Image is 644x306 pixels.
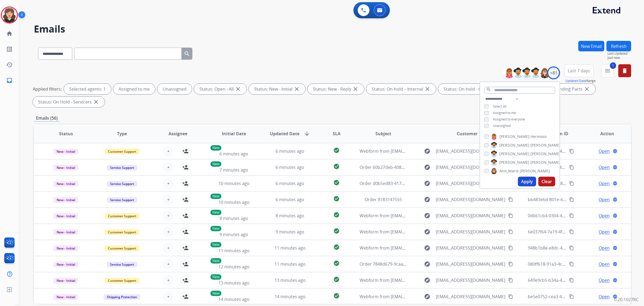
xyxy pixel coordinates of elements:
[424,86,431,92] mat-icon: close
[599,245,610,251] span: Open
[621,67,628,74] mat-icon: delete
[424,196,430,203] mat-icon: explore
[584,86,590,92] mat-icon: close
[360,213,481,219] span: Webform from [EMAIL_ADDRESS][DOMAIN_NAME] on [DATE]
[365,197,402,202] span: Order 8183147555
[182,164,189,170] mat-icon: person_add
[530,160,561,165] span: [PERSON_NAME]
[424,229,430,235] mat-icon: explore
[275,261,306,267] span: 11 minutes ago
[608,56,631,60] span: Just now
[53,294,78,300] span: New - Initial
[457,130,478,137] span: Customer
[167,196,170,203] span: +
[270,130,299,137] span: Updated Date
[182,229,189,235] mat-icon: person_add
[294,86,300,92] mat-icon: close
[2,8,17,23] img: avatar
[218,296,250,302] span: 14 minutes ago
[53,165,78,170] span: New - Initial
[599,148,610,154] span: Open
[424,164,430,170] mat-icon: explore
[107,197,137,203] span: Service Support
[528,213,609,219] span: 0d661cb4-0304-474c-9263-4194f8228e00
[333,130,341,137] span: SLA
[493,104,506,109] span: Select all
[53,149,78,154] span: New - Initial
[436,293,505,300] span: [EMAIL_ADDRESS][DOMAIN_NAME]
[424,180,430,187] mat-icon: explore
[104,294,140,300] span: Shipping Protection
[613,278,617,283] mat-icon: language
[210,226,221,231] p: New
[34,115,60,122] p: Emails (56)
[218,280,250,286] span: 13 minutes ago
[613,245,617,250] mat-icon: language
[499,143,529,148] span: [PERSON_NAME]
[360,245,481,251] span: Webform from [EMAIL_ADDRESS][DOMAIN_NAME] on [DATE]
[608,51,631,56] span: Last Updated:
[569,149,574,154] mat-icon: content_copy
[117,130,127,137] span: Type
[568,70,590,72] span: Last 7 days
[436,164,505,170] span: [EMAIL_ADDRESS][DOMAIN_NAME]
[167,164,170,170] span: +
[107,165,137,170] span: Service Support
[360,164,455,170] span: Order 60b27deb-4086-4be0-81d5-4b3efed4afcc
[569,229,574,234] mat-icon: content_copy
[163,178,174,189] button: +
[167,293,170,300] span: +
[333,147,340,154] mat-icon: check_circle
[182,180,189,187] mat-icon: person_add
[275,277,306,283] span: 13 minutes ago
[53,262,78,267] span: New - Initial
[569,197,574,202] mat-icon: content_copy
[218,180,250,186] span: 10 minutes ago
[105,149,140,154] span: Customer Support
[436,148,505,154] span: [EMAIL_ADDRESS][DOMAIN_NAME]
[163,226,174,237] button: +
[276,180,304,186] span: 6 minutes ago
[218,264,250,270] span: 12 minutes ago
[436,245,505,251] span: [EMAIL_ADDRESS][DOMAIN_NAME]
[308,84,364,94] div: Status: New - Reply
[528,197,611,202] span: bb483e6d-801e-4e1c-be34-489c9d079333
[599,261,610,267] span: Open
[493,117,525,122] span: Assigned to everyone
[210,242,221,247] p: New
[599,180,610,187] span: Open
[599,212,610,219] span: Open
[578,41,604,51] button: New Email
[508,294,513,299] mat-icon: content_copy
[167,180,170,187] span: +
[276,213,304,219] span: 8 minutes ago
[167,148,170,154] span: +
[182,277,189,283] mat-icon: person_add
[105,213,140,219] span: Customer Support
[167,229,170,235] span: +
[53,278,78,283] span: New - Initial
[210,274,221,280] p: New
[438,84,511,94] div: Status: On-hold - Customer
[424,277,430,283] mat-icon: explore
[33,97,105,107] div: Status: On Hold - Servicers
[520,168,550,174] span: [PERSON_NAME]
[105,278,140,283] span: Customer Support
[569,181,574,186] mat-icon: content_copy
[105,245,140,251] span: Customer Support
[163,291,174,302] button: +
[613,197,617,202] mat-icon: language
[530,143,561,148] span: [PERSON_NAME]
[235,86,241,92] mat-icon: close
[333,195,340,202] mat-icon: check_circle
[360,277,481,283] span: Webform from [EMAIL_ADDRESS][DOMAIN_NAME] on [DATE]
[599,164,610,170] span: Open
[436,261,505,267] span: [EMAIL_ADDRESS][DOMAIN_NAME]
[565,79,586,83] button: Updated Date
[275,294,306,300] span: 14 minutes ago
[210,194,221,199] p: New
[33,86,62,92] p: Applied filters:
[575,124,631,143] th: Action
[601,64,614,77] button: 1
[169,130,187,137] span: Assignee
